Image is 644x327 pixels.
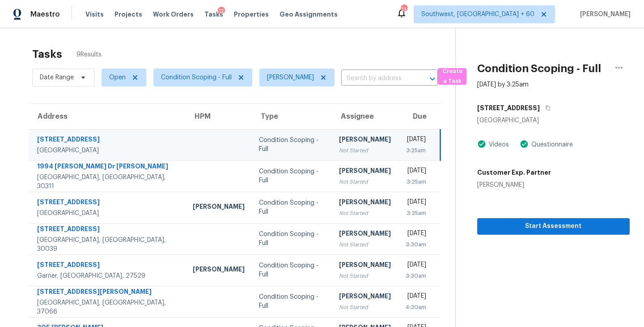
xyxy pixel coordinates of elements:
[339,240,391,249] div: Not Started
[405,240,426,249] div: 3:30am
[37,198,178,209] div: [STREET_ADDRESS]
[405,166,426,177] div: [DATE]
[259,261,325,279] div: Condition Scoping - Full
[259,136,325,154] div: Condition Scoping - Full
[259,293,325,310] div: Condition Scoping - Full
[401,5,407,14] div: 731
[341,72,413,86] input: Search by address
[339,260,391,271] div: [PERSON_NAME]
[37,298,178,316] div: [GEOGRAPHIC_DATA], [GEOGRAPHIC_DATA], 37066
[339,229,391,240] div: [PERSON_NAME]
[405,198,426,209] div: [DATE]
[339,135,391,146] div: [PERSON_NAME]
[421,10,534,19] span: Southwest, [GEOGRAPHIC_DATA] + 60
[405,135,426,146] div: [DATE]
[30,10,60,19] span: Maestro
[339,146,391,155] div: Not Started
[477,80,529,89] div: [DATE] by 3:25am
[37,135,178,146] div: [STREET_ADDRESS]
[259,230,325,248] div: Condition Scoping - Full
[486,140,509,149] div: Videos
[37,260,178,271] div: [STREET_ADDRESS]
[540,100,552,116] button: Copy Address
[259,198,325,216] div: Condition Scoping - Full
[339,198,391,209] div: [PERSON_NAME]
[339,209,391,218] div: Not Started
[405,303,426,312] div: 4:30am
[426,73,439,85] button: Open
[405,229,426,240] div: [DATE]
[477,168,551,177] h5: Customer Exp. Partner
[153,10,194,19] span: Work Orders
[477,181,551,189] div: [PERSON_NAME]
[259,167,325,185] div: Condition Scoping - Full
[204,11,223,17] span: Tasks
[234,10,269,19] span: Properties
[477,103,540,112] h5: [STREET_ADDRESS]
[37,162,178,173] div: 1994 [PERSON_NAME] Dr [PERSON_NAME]
[405,271,426,280] div: 3:30am
[405,146,426,155] div: 3:25am
[37,236,178,254] div: [GEOGRAPHIC_DATA], [GEOGRAPHIC_DATA], 30039
[398,104,440,129] th: Due
[477,139,486,149] img: Artifact Present Icon
[193,202,245,213] div: [PERSON_NAME]
[477,116,630,125] div: [GEOGRAPHIC_DATA]
[114,10,142,19] span: Projects
[332,104,398,129] th: Assignee
[37,209,178,218] div: [GEOGRAPHIC_DATA]
[32,50,62,59] h2: Tasks
[405,209,426,218] div: 3:25am
[477,64,601,73] h2: Condition Scoping - Full
[76,50,102,59] span: 9 Results
[339,271,391,280] div: Not Started
[339,303,391,312] div: Not Started
[339,166,391,177] div: [PERSON_NAME]
[339,292,391,303] div: [PERSON_NAME]
[267,73,314,82] span: [PERSON_NAME]
[37,173,178,191] div: [GEOGRAPHIC_DATA], [GEOGRAPHIC_DATA], 30311
[405,292,426,303] div: [DATE]
[252,104,332,129] th: Type
[37,146,178,155] div: [GEOGRAPHIC_DATA]
[339,177,391,186] div: Not Started
[576,10,631,19] span: [PERSON_NAME]
[40,73,74,82] span: Date Range
[37,287,178,298] div: [STREET_ADDRESS][PERSON_NAME]
[193,265,245,276] div: [PERSON_NAME]
[218,7,225,16] div: 12
[477,218,630,235] button: Start Assessment
[438,68,466,85] button: Create a Task
[442,66,462,87] span: Create a Task
[37,271,178,280] div: Garner, [GEOGRAPHIC_DATA], 27529
[405,260,426,271] div: [DATE]
[280,10,338,19] span: Geo Assignments
[405,177,426,186] div: 3:25am
[186,104,252,129] th: HPM
[484,221,623,232] span: Start Assessment
[37,224,178,236] div: [STREET_ADDRESS]
[520,139,529,149] img: Artifact Present Icon
[109,73,126,82] span: Open
[161,73,232,82] span: Condition Scoping - Full
[29,104,186,129] th: Address
[85,10,104,19] span: Visits
[529,140,573,149] div: Questionnaire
